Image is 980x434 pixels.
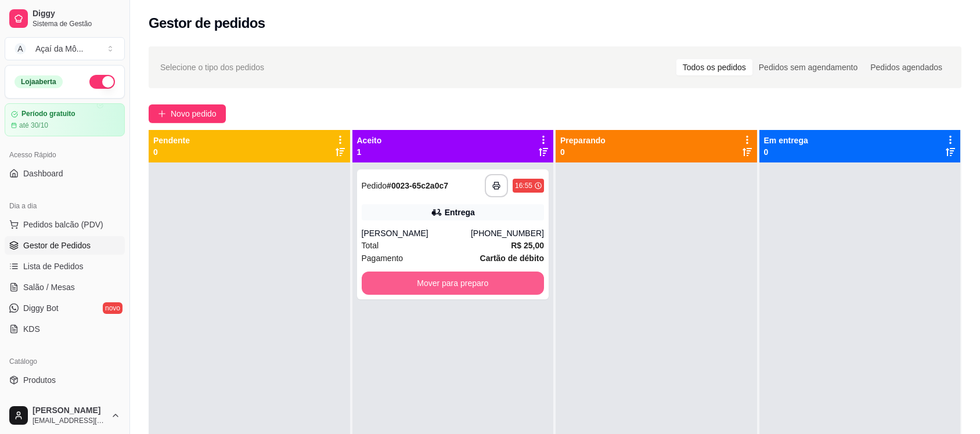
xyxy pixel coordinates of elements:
[23,281,75,293] span: Salão / Mesas
[171,107,217,120] span: Novo pedido
[5,236,125,255] a: Gestor de Pedidos
[23,302,59,314] span: Diggy Bot
[362,252,403,265] span: Pagamento
[445,207,475,218] div: Entrega
[23,395,78,407] span: Complementos
[23,168,63,179] span: Dashboard
[89,75,115,89] button: Alterar Status
[153,146,190,158] p: 0
[480,254,544,263] strong: Cartão de débito
[5,146,125,164] div: Acesso Rápido
[23,240,91,251] span: Gestor de Pedidos
[160,61,264,74] span: Selecione o tipo dos pedidos
[357,135,382,146] p: Aceito
[5,392,125,410] a: Complementos
[5,5,125,32] a: DiggySistema de Gestão
[15,75,63,88] div: Loja aberta
[362,227,471,239] div: [PERSON_NAME]
[149,104,226,123] button: Novo pedido
[149,14,265,32] h2: Gestor de pedidos
[158,110,166,118] span: plus
[864,59,949,75] div: Pedidos agendados
[5,164,125,183] a: Dashboard
[21,110,75,118] article: Período gratuito
[676,59,752,75] div: Todos os pedidos
[5,103,125,136] a: Período gratuitoaté 30/10
[5,37,125,60] button: Select a team
[515,181,532,190] div: 16:55
[5,215,125,234] button: Pedidos balcão (PDV)
[362,239,379,252] span: Total
[153,135,190,146] p: Pendente
[752,59,864,75] div: Pedidos sem agendamento
[15,43,26,55] span: A
[764,135,808,146] p: Em entrega
[35,43,84,55] div: Açaí da Mô ...
[23,261,84,272] span: Lista de Pedidos
[5,299,125,317] a: Diggy Botnovo
[19,121,48,130] article: até 30/10
[511,241,544,250] strong: R$ 25,00
[560,135,606,146] p: Preparando
[33,9,120,19] span: Diggy
[471,227,544,239] div: [PHONE_NUMBER]
[764,146,808,158] p: 0
[5,352,125,371] div: Catálogo
[33,19,120,28] span: Sistema de Gestão
[357,146,382,158] p: 1
[362,272,545,295] button: Mover para preparo
[23,219,103,230] span: Pedidos balcão (PDV)
[560,146,606,158] p: 0
[5,371,125,389] a: Produtos
[5,402,125,429] button: [PERSON_NAME][EMAIL_ADDRESS][DOMAIN_NAME]
[23,374,56,386] span: Produtos
[5,320,125,338] a: KDS
[387,181,448,190] strong: # 0023-65c2a0c7
[5,197,125,215] div: Dia a dia
[23,323,40,335] span: KDS
[5,278,125,296] a: Salão / Mesas
[33,416,106,425] span: [EMAIL_ADDRESS][DOMAIN_NAME]
[33,406,106,416] span: [PERSON_NAME]
[5,257,125,276] a: Lista de Pedidos
[362,181,387,190] span: Pedido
